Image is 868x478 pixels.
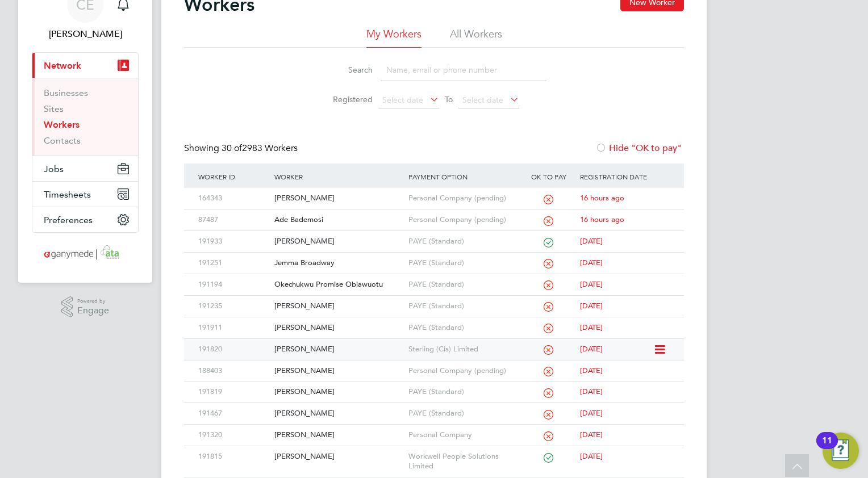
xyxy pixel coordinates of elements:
[272,188,405,209] div: [PERSON_NAME]
[406,163,520,190] div: Payment Option
[44,119,80,130] a: Workers
[195,274,272,295] div: 191194
[406,360,520,381] div: Personal Company (pending)
[272,403,405,424] div: [PERSON_NAME]
[406,403,520,424] div: PAYE (Standard)
[44,103,64,114] a: Sites
[406,231,520,252] div: PAYE (Standard)
[406,381,520,402] div: PAYE (Standard)
[32,27,139,41] span: Colin Earp
[580,387,603,396] span: [DATE]
[272,296,405,317] div: [PERSON_NAME]
[406,296,520,317] div: PAYE (Standard)
[61,296,110,318] a: Powered byEngage
[406,317,520,338] div: PAYE (Standard)
[195,163,272,190] div: Worker ID
[580,215,624,224] span: 16 hours ago
[32,244,139,262] a: Go to home page
[272,274,405,295] div: Okechukwu Promise Obiawuotu
[195,188,272,209] div: 164343
[823,433,859,469] button: Open Resource Center, 11 new notifications
[580,236,603,246] span: [DATE]
[272,209,405,230] div: Ade Bademosi
[272,446,405,467] div: [PERSON_NAME]
[195,231,272,252] div: 191933
[32,78,138,156] div: Network
[195,230,673,240] a: 191933[PERSON_NAME]PAYE (Standard)[DATE]
[272,381,405,402] div: [PERSON_NAME]
[520,163,577,190] div: OK to pay
[580,451,603,461] span: [DATE]
[595,142,682,154] label: Hide "OK to pay"
[441,92,456,107] span: To
[77,306,109,316] span: Engage
[580,258,603,267] span: [DATE]
[322,65,373,75] label: Search
[272,360,405,381] div: [PERSON_NAME]
[195,424,673,434] a: 191320[PERSON_NAME]Personal Company[DATE]
[406,188,520,209] div: Personal Company (pending)
[462,95,503,105] span: Select date
[44,189,91,200] span: Timesheets
[577,163,673,190] div: Registration Date
[195,360,673,370] a: 188403[PERSON_NAME]Personal Company (pending)[DATE]
[195,295,673,305] a: 191235[PERSON_NAME]PAYE (Standard)[DATE]
[41,244,130,262] img: ganymedesolutions-logo-retina.png
[580,344,603,354] span: [DATE]
[195,425,272,446] div: 191320
[44,135,81,146] a: Contacts
[32,207,138,232] button: Preferences
[32,182,138,207] button: Timesheets
[406,274,520,295] div: PAYE (Standard)
[580,322,603,332] span: [DATE]
[195,446,272,467] div: 191815
[222,142,298,154] span: 2983 Workers
[195,187,673,197] a: 164343[PERSON_NAME]Personal Company (pending)16 hours ago
[44,60,81,71] span: Network
[580,430,603,439] span: [DATE]
[195,317,272,338] div: 191911
[450,27,502,48] li: All Workers
[44,87,88,98] a: Businesses
[580,279,603,289] span: [DATE]
[406,339,520,360] div: Sterling (Cis) Limited
[272,339,405,360] div: [PERSON_NAME]
[381,59,546,81] input: Name, email or phone number
[366,27,422,48] li: My Workers
[195,402,673,412] a: 191467[PERSON_NAME]PAYE (Standard)[DATE]
[580,366,603,375] span: [DATE]
[195,253,272,274] div: 191251
[195,403,272,424] div: 191467
[272,425,405,446] div: [PERSON_NAME]
[195,209,673,219] a: 87487Ade BademosiPersonal Company (pending)16 hours ago
[406,446,520,477] div: Workwell People Solutions Limited
[195,360,272,381] div: 188403
[184,142,300,154] div: Showing
[195,296,272,317] div: 191235
[272,231,405,252] div: [PERSON_NAME]
[822,441,832,455] div: 11
[32,53,138,78] button: Network
[322,94,373,104] label: Registered
[44,215,93,225] span: Preferences
[195,317,673,326] a: 191911[PERSON_NAME]PAYE (Standard)[DATE]
[580,408,603,418] span: [DATE]
[195,381,673,391] a: 191819[PERSON_NAME]PAYE (Standard)[DATE]
[195,381,272,402] div: 191819
[580,301,603,311] span: [DATE]
[44,163,64,174] span: Jobs
[195,252,673,262] a: 191251Jemma BroadwayPAYE (Standard)[DATE]
[195,274,673,283] a: 191194Okechukwu Promise ObiawuotuPAYE (Standard)[DATE]
[77,296,109,306] span: Powered by
[406,425,520,446] div: Personal Company
[272,163,405,190] div: Worker
[195,338,653,348] a: 191820[PERSON_NAME]Sterling (Cis) Limited[DATE]
[406,253,520,274] div: PAYE (Standard)
[406,209,520,230] div: Personal Company (pending)
[272,317,405,338] div: [PERSON_NAME]
[272,253,405,274] div: Jemma Broadway
[195,339,272,360] div: 191820
[382,95,423,105] span: Select date
[580,193,624,203] span: 16 hours ago
[195,209,272,230] div: 87487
